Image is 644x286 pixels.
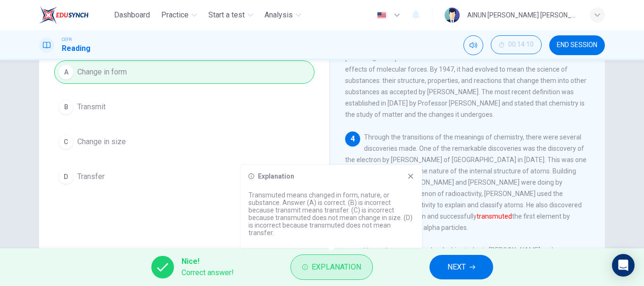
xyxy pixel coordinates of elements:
span: NEXT [447,261,466,274]
span: Dashboard [114,9,150,21]
span: Through the transitions of the meanings of chemistry, there were several discoveries made. One of... [345,133,586,231]
img: EduSynch logo [39,6,89,25]
img: Profile picture [445,8,460,23]
span: Analysis [264,9,293,21]
span: 00:14:10 [508,41,534,49]
span: Correct answer! [182,267,234,278]
h1: Reading [62,43,91,54]
span: Nice! [182,256,234,267]
span: Start a test [208,9,245,21]
span: Explanation [312,261,361,274]
div: 4 [345,131,360,147]
p: Transmuted means changed in form, nature, or substance. Answer (A) is correct. (B) is incorrect b... [248,191,414,237]
div: Hide [491,35,542,55]
div: AINUN [PERSON_NAME] [PERSON_NAME] [467,9,578,21]
h6: Explanation [258,172,294,180]
span: CEFR [62,36,72,43]
span: END SESSION [557,41,597,49]
div: Mute [463,35,483,55]
span: Practice [161,9,189,21]
font: transmuted [477,212,512,220]
img: en [376,12,388,19]
span: Then in [DATE], [PERSON_NAME] defined chemistry as the art of resolving mixed, compound, or aggre... [345,20,586,118]
div: Open Intercom Messenger [612,254,635,277]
